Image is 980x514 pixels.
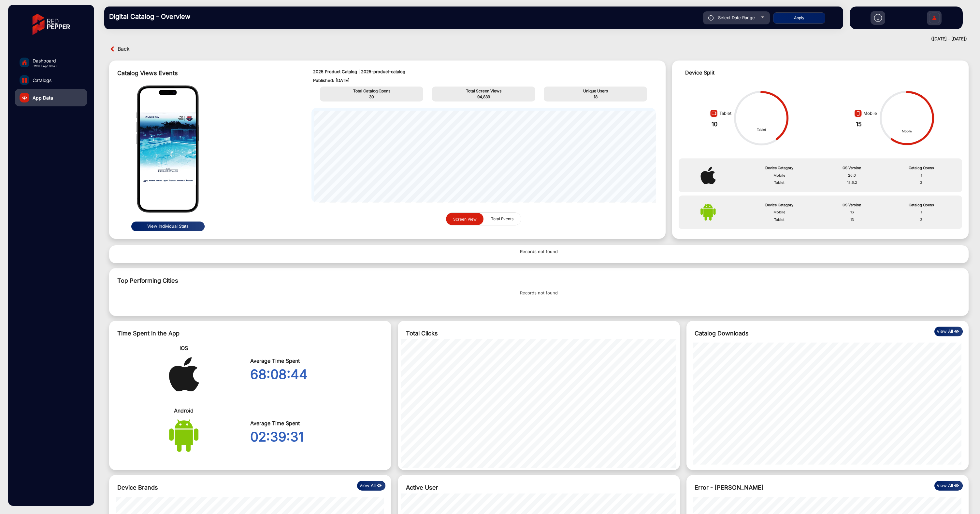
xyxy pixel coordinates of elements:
span: App Data [33,94,53,101]
p: 2025 Product Catalog | 2025-product-catalog [313,69,654,75]
mat-button-toggle-group: graph selection [446,212,521,226]
div: 02:39:31 [250,427,383,447]
p: Total Catalog Opens [322,88,422,94]
span: Records not found [129,290,949,296]
img: vmg-logo [28,8,75,41]
td: 2 [882,179,960,186]
a: Dashboard( Web & App Data ) [15,54,87,71]
th: OS Version [822,201,882,209]
img: eye icon [953,482,960,489]
img: catalog [22,78,27,83]
img: back arrow [109,46,116,52]
span: Select Date Range [718,15,755,20]
span: 94,839 [477,94,490,99]
button: View Alleye icon [357,481,385,491]
span: ( Web & App Data ) [33,64,57,68]
td: Mobile [736,172,822,179]
img: icon [708,15,714,20]
div: Average Time Spent [250,419,383,427]
th: Catalog Opens [882,201,960,209]
p: Published: [DATE] [313,77,654,84]
button: Total Events [483,213,521,225]
span: Screen View [453,216,477,221]
span: Tablet [719,111,731,116]
span: Mobile [863,111,877,116]
div: Catalog Downloads [695,329,749,338]
td: Tablet [736,179,822,186]
td: 1 [882,172,960,179]
div: Total Clicks [406,329,672,338]
td: 13 [822,216,882,223]
p: Unique Users [545,88,645,94]
button: View Alleye icon [934,481,963,491]
img: mobile-frame.png [119,84,217,214]
img: Sign%20Up.svg [928,7,941,30]
td: 2 [882,216,960,223]
div: Time Spent in the App [117,329,383,338]
span: Top Performing Cities [117,277,178,284]
img: eye icon [376,482,383,489]
img: home [22,60,27,65]
div: 10 [708,120,731,128]
th: Catalog Opens [882,164,960,172]
button: View Individual Stats [131,222,205,231]
div: Error - [PERSON_NAME] [695,483,764,492]
th: OS Version [822,164,882,172]
p: IOS [117,344,250,352]
button: Screen View [446,213,483,225]
div: 68:08:44 [250,365,383,384]
span: 30 [369,94,374,99]
div: Average Time Spent [250,357,383,365]
div: 15 [853,120,877,128]
button: View All [934,327,963,336]
img: img [140,113,196,185]
span: 18 [594,94,598,99]
div: Active User [406,483,672,492]
a: App Data [15,89,87,106]
img: h2download.svg [874,14,882,22]
p: Records not found [112,249,965,255]
span: Total Events [487,213,517,225]
div: ([DATE] - [DATE]) [98,36,967,42]
td: Mobile [736,209,822,216]
img: catalog [22,95,27,100]
h3: Digital Catalog - Overview [109,13,200,20]
div: Device Brands [117,483,158,492]
div: event-details-1 [112,249,965,260]
button: Apply [773,12,825,24]
td: Tablet [736,216,822,223]
p: Total Screen Views [434,88,534,94]
img: eye icon [953,328,960,335]
span: Back [118,44,130,54]
td: 16 [822,209,882,216]
span: Catalogs [33,77,51,84]
td: 18.6.2 [822,179,882,186]
td: 1 [882,209,960,216]
p: Android [117,407,250,414]
th: Device Category [736,201,822,209]
a: Catalogs [15,71,87,89]
div: Catalog Views Events [117,69,300,77]
div: Tablet [733,127,789,132]
div: Mobile [879,129,935,134]
th: Device Category [736,164,822,172]
td: 26.0 [822,172,882,179]
span: Dashboard [33,57,57,64]
div: Device Split [685,69,975,76]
